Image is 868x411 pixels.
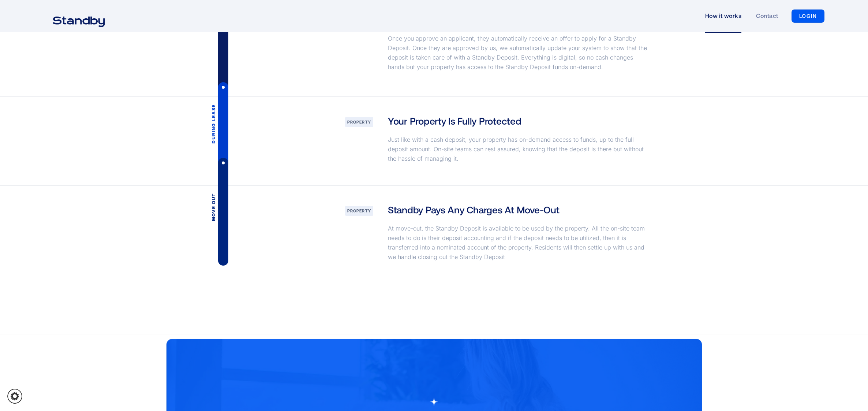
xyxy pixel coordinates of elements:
[211,104,216,177] div: During lease
[388,34,650,72] p: Once you approve an applicant, they automatically receive an offer to apply for a Standby Deposit...
[211,3,216,76] div: Move in
[345,117,373,127] div: Property
[345,206,373,216] div: property
[7,389,22,404] a: Cookie settings
[388,114,521,128] h3: Your Property Is Fully Protected
[388,224,650,262] p: At move-out, the Standby Deposit is available to be used by the property. All the on-site team ne...
[792,9,825,23] a: LOGIN
[388,203,560,216] h3: Standby Pays Any Charges At Move-Out
[211,193,216,266] div: Move out
[388,135,650,163] p: Just like with a cash deposit, your property has on-demand access to funds, up to the full deposi...
[44,12,114,20] a: home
